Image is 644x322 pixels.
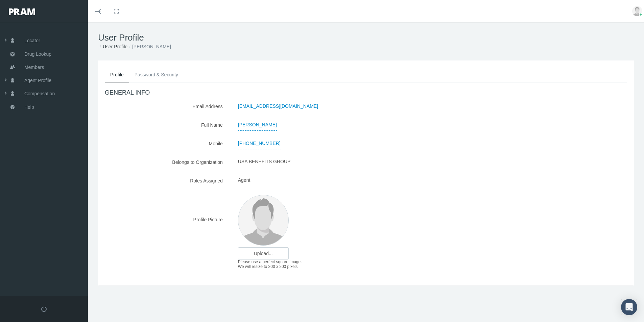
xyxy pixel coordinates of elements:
[129,67,184,82] a: Password & Security
[238,156,291,167] span: USA BENEFITS GROUP
[105,89,627,97] h4: GENERAL INFO
[632,6,642,16] img: user-placeholder.jpg
[238,138,281,149] span: [PHONE_NUMBER]
[238,100,318,112] span: [EMAIL_ADDRESS][DOMAIN_NAME]
[105,67,129,82] a: Profile
[24,101,34,114] span: Help
[9,8,35,15] img: PRAM_20_x_78.png
[24,61,44,74] span: Members
[238,195,289,246] img: user-placeholder.jpg
[233,175,544,187] div: Agent
[204,138,228,149] label: Mobile
[621,299,637,315] div: Open Intercom Messenger
[196,119,228,131] label: Full Name
[238,259,302,269] span: Please use a perfect square image. We will resize to 200 x 200 pixels
[24,48,51,60] span: Drug Lookup
[238,119,277,131] span: [PERSON_NAME]
[187,100,228,112] label: Email Address
[167,156,228,168] label: Belongs to Organization
[103,44,127,49] a: User Profile
[127,43,171,50] li: [PERSON_NAME]
[188,214,228,225] label: Profile Picture
[185,175,228,187] label: Roles Assigned
[98,32,634,43] h1: User Profile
